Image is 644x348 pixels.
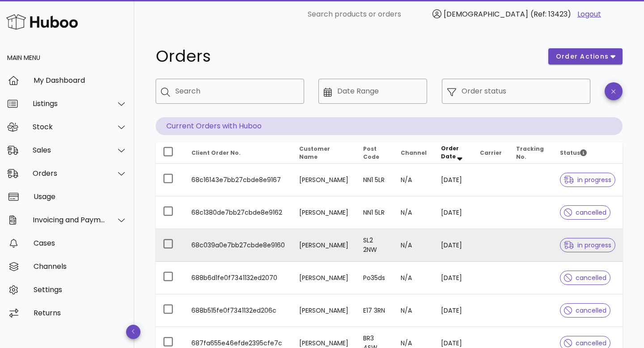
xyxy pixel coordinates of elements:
[292,294,356,327] td: [PERSON_NAME]
[34,262,127,271] div: Channels
[292,196,356,229] td: [PERSON_NAME]
[394,262,434,294] td: N/A
[444,9,528,19] span: [DEMOGRAPHIC_DATA]
[509,142,553,164] th: Tracking No.
[292,229,356,262] td: [PERSON_NAME]
[292,142,356,164] th: Customer Name
[184,196,292,229] td: 68c1380de7bb27cbde8e9162
[441,144,459,160] span: Order Date
[434,294,473,327] td: [DATE]
[34,239,127,247] div: Cases
[6,12,78,31] img: Huboo Logo
[356,262,394,294] td: Po35ds
[184,164,292,196] td: 68c16143e7bb27cbde8e9167
[34,76,127,85] div: My Dashboard
[434,229,473,262] td: [DATE]
[564,242,611,248] span: in progress
[34,309,127,317] div: Returns
[516,145,544,161] span: Tracking No.
[394,196,434,229] td: N/A
[394,229,434,262] td: N/A
[564,340,606,346] span: cancelled
[560,149,587,157] span: Status
[394,142,434,164] th: Channel
[191,149,241,157] span: Client Order No.
[555,52,609,61] span: order actions
[156,117,623,135] p: Current Orders with Huboo
[548,48,623,64] button: order actions
[564,177,611,183] span: in progress
[292,262,356,294] td: [PERSON_NAME]
[33,216,106,224] div: Invoicing and Payments
[564,307,606,314] span: cancelled
[33,169,106,178] div: Orders
[553,142,623,164] th: Status
[434,262,473,294] td: [DATE]
[434,164,473,196] td: [DATE]
[184,142,292,164] th: Client Order No.
[356,196,394,229] td: NN1 5LR
[184,262,292,294] td: 688b6d1fe0f7341132ed2070
[564,209,606,216] span: cancelled
[184,294,292,327] td: 688b515fe0f7341132ed206c
[292,164,356,196] td: [PERSON_NAME]
[33,99,106,108] div: Listings
[434,196,473,229] td: [DATE]
[530,9,571,19] span: (Ref: 13423)
[34,192,127,201] div: Usage
[356,142,394,164] th: Post Code
[299,145,330,161] span: Customer Name
[473,142,509,164] th: Carrier
[156,48,538,64] h1: Orders
[34,285,127,294] div: Settings
[480,149,502,157] span: Carrier
[184,229,292,262] td: 68c039a0e7bb27cbde8e9160
[356,229,394,262] td: SL2 2NW
[564,275,606,281] span: cancelled
[356,294,394,327] td: E17 3RN
[33,146,106,154] div: Sales
[394,164,434,196] td: N/A
[394,294,434,327] td: N/A
[434,142,473,164] th: Order Date: Sorted descending. Activate to remove sorting.
[356,164,394,196] td: NN1 5LR
[363,145,379,161] span: Post Code
[401,149,427,157] span: Channel
[577,9,601,20] a: Logout
[33,123,106,131] div: Stock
